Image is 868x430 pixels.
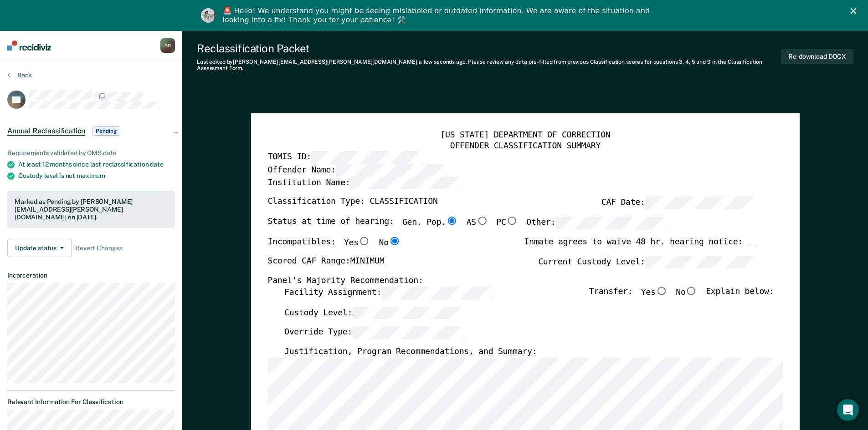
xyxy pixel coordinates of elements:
[7,398,175,406] dt: Relevant Information For Classification
[350,177,462,189] input: Institution Name:
[267,164,448,177] label: Offender Name:
[645,197,757,209] input: CAF Date:
[7,272,175,279] dt: Incarceration
[352,306,464,319] input: Custody Level:
[524,237,757,256] div: Inmate agrees to waive 48 hr. hearing notice: __
[92,126,120,136] span: Pending
[781,49,853,64] button: Re-download DOCX
[476,217,488,225] input: AS
[267,276,757,287] div: Panel's Majority Recommendation:
[267,237,401,256] div: Incompatibles:
[388,237,400,245] input: No
[284,346,536,357] label: Justification, Program Recommendations, and Summary:
[381,286,493,299] input: Facility Assignment:
[506,217,518,225] input: PC
[267,177,462,189] label: Institution Name:
[18,161,175,168] div: At least 12 months since last reclassification
[555,217,668,229] input: Other:
[311,151,423,164] input: TOMIS ID:
[851,8,860,14] div: Close
[589,286,774,306] div: Transfer: Explain below:
[160,38,175,53] button: GD
[685,286,697,294] input: No
[267,197,437,209] label: Classification Type: CLASSIFICATION
[77,172,105,179] span: maximum
[197,42,781,55] div: Reclassification Packet
[641,286,667,299] label: Yes
[446,217,457,225] input: Gen. Pop.
[7,149,175,157] div: Requirements validated by OMS data
[75,244,123,252] span: Revert Changes
[676,286,698,299] label: No
[496,217,518,229] label: PC
[526,217,668,229] label: Other:
[352,326,464,339] input: Override Type:
[655,286,667,294] input: Yes
[7,71,32,79] button: Back
[7,126,85,136] span: Annual Reclassification
[160,38,175,53] div: G D
[197,59,781,72] div: Last edited by [PERSON_NAME][EMAIL_ADDRESS][PERSON_NAME][DOMAIN_NAME] . Please review any data pr...
[837,399,859,421] iframe: Intercom live chat
[645,256,757,268] input: Current Custody Level:
[267,130,783,141] div: [US_STATE] DEPARTMENT OF CORRECTION
[284,306,464,319] label: Custody Level:
[267,141,783,152] div: OFFENDER CLASSIFICATION SUMMARY
[344,237,370,248] label: Yes
[267,151,423,164] label: TOMIS ID:
[358,237,370,245] input: Yes
[466,217,488,229] label: AS
[7,239,72,257] button: Update status
[284,326,464,339] label: Override Type:
[538,256,757,268] label: Current Custody Level:
[223,6,653,25] div: 🚨 Hello! We understand you might be seeing mislabeled or outdated information. We are aware of th...
[150,161,163,168] span: date
[419,59,466,65] span: a few seconds ago
[601,197,757,209] label: CAF Date:
[284,286,493,299] label: Facility Assignment:
[15,198,168,221] div: Marked as Pending by [PERSON_NAME][EMAIL_ADDRESS][PERSON_NAME][DOMAIN_NAME] on [DATE].
[379,237,401,248] label: No
[267,217,668,237] div: Status at time of hearing:
[335,164,447,177] input: Offender Name:
[18,172,175,180] div: Custody level is not
[201,8,216,23] img: Profile image for Kim
[267,256,384,268] label: Scored CAF Range: MINIMUM
[7,40,51,51] img: Recidiviz
[402,217,457,229] label: Gen. Pop.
